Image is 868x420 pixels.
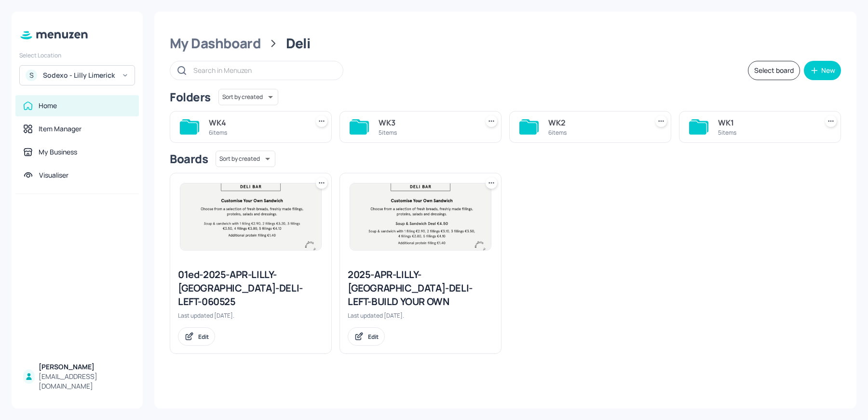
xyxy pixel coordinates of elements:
div: Item Manager [39,124,81,134]
div: My Business [39,147,77,157]
div: 2025-APR-LILLY-[GEOGRAPHIC_DATA]-DELI-LEFT-BUILD YOUR OWN [348,268,493,308]
div: [EMAIL_ADDRESS][DOMAIN_NAME] [39,372,131,391]
div: Home [39,101,57,111]
div: WK4 [209,117,304,128]
input: Search in Menuzen [193,63,333,77]
div: Boards [170,151,208,167]
div: Edit [368,333,379,341]
div: Edit [198,333,209,341]
div: Visualiser [39,170,68,180]
div: 6 items [209,128,304,137]
div: S [26,70,37,81]
div: WK1 [718,117,814,128]
div: 5 items [379,128,474,137]
div: My Dashboard [170,35,261,52]
img: 2025-04-23-1745398450410ys3ep2oey8.jpeg [350,183,491,250]
div: Deli [286,35,311,52]
div: WK3 [379,117,474,128]
div: WK2 [548,117,644,128]
div: Sodexo - Lilly Limerick [43,70,116,80]
div: Last updated [DATE]. [348,311,493,320]
div: Sort by created [216,149,275,168]
button: New [804,61,841,80]
div: Sort by created [218,87,278,107]
div: [PERSON_NAME] [39,362,131,372]
div: New [821,67,835,74]
div: 01ed-2025-APR-LILLY-[GEOGRAPHIC_DATA]-DELI-LEFT-060525 [178,268,324,308]
button: Select board [748,61,800,80]
div: Last updated [DATE]. [178,311,324,320]
div: Select Location [19,51,135,59]
img: 2025-05-06-1746527317591sw4yar0jor.jpeg [180,183,321,250]
div: 6 items [548,128,644,137]
div: Folders [170,89,211,105]
div: 5 items [718,128,814,137]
